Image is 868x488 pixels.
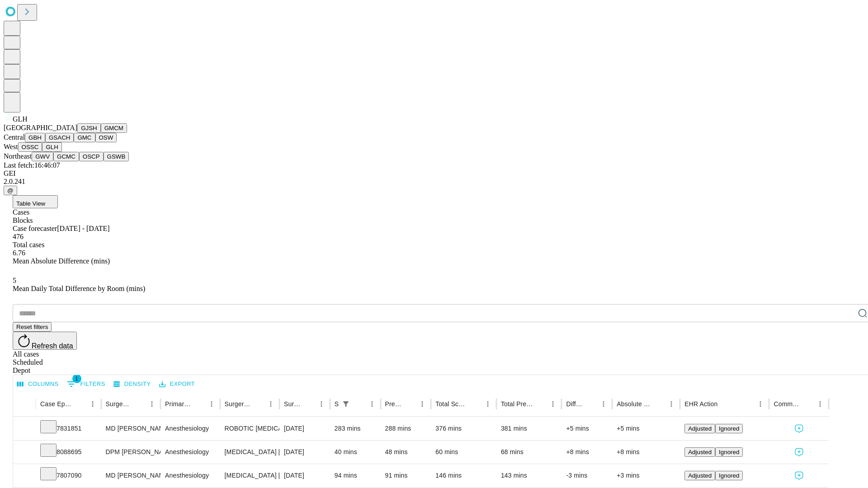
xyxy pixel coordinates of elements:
span: Ignored [719,449,739,455]
button: Sort [74,398,86,410]
div: EHR Action [684,400,717,408]
button: GSACH [45,133,74,142]
button: GLH [42,142,61,152]
div: 7807090 [40,464,97,487]
span: Last fetch: 16:46:07 [4,161,60,169]
span: Ignored [719,425,739,432]
button: OSCP [79,152,104,161]
button: Expand [18,421,31,437]
div: 288 mins [385,417,427,440]
button: GBH [25,133,45,142]
div: Surgery Name [225,400,251,408]
button: Show filters [65,377,108,391]
button: Table View [13,195,58,208]
span: [DATE] - [DATE] [57,225,109,232]
button: Sort [353,398,366,410]
div: +3 mins [617,464,675,487]
button: OSW [95,133,117,142]
div: Case Epic Id [40,400,73,408]
span: Case forecaster [13,225,57,232]
div: MD [PERSON_NAME] Md [106,417,156,440]
button: Menu [597,398,610,410]
div: 94 mins [335,464,376,487]
div: ROBOTIC [MEDICAL_DATA] [MEDICAL_DATA] RETROPUBIC RADICAL [225,417,275,440]
div: Surgeon Name [106,400,132,408]
button: Menu [205,398,218,410]
button: GSWB [104,152,129,161]
button: @ [4,186,17,195]
button: Menu [264,398,277,410]
button: Sort [585,398,597,410]
button: Menu [814,398,826,410]
button: GCMC [53,152,79,161]
div: 376 mins [435,417,492,440]
div: DPM [PERSON_NAME] [PERSON_NAME] Dpm [106,441,156,464]
span: Mean Daily Total Difference by Room (mins) [13,285,145,292]
span: 476 [13,233,24,240]
button: Sort [534,398,547,410]
div: 143 mins [501,464,557,487]
div: Total Predicted Duration [501,400,533,408]
button: Menu [366,398,378,410]
button: Menu [481,398,494,410]
span: Central [4,133,25,141]
div: [DATE] [284,441,325,464]
button: Export [157,377,197,391]
div: +8 mins [566,441,608,464]
div: [MEDICAL_DATA] [MEDICAL_DATA] WITH TOE [225,441,275,464]
button: GMC [74,133,95,142]
button: Sort [252,398,264,410]
div: Anesthesiology [165,417,215,440]
div: 68 mins [501,441,557,464]
button: Ignored [715,471,743,480]
div: 381 mins [501,417,557,440]
button: GMCM [101,123,127,133]
button: Reset filters [13,322,52,332]
div: +5 mins [566,417,608,440]
button: Menu [86,398,99,410]
button: Menu [146,398,158,410]
div: Scheduled In Room Duration [335,400,339,408]
button: Density [111,377,153,391]
button: OSSC [18,142,42,152]
span: Adjusted [688,449,712,455]
span: Ignored [719,472,739,479]
button: Ignored [715,447,743,457]
div: 60 mins [435,441,492,464]
button: GJSH [77,123,101,133]
span: Adjusted [688,472,712,479]
span: Reset filters [16,324,48,330]
div: 146 mins [435,464,492,487]
span: Total cases [13,241,44,249]
div: [DATE] [284,464,325,487]
div: MD [PERSON_NAME] [PERSON_NAME] Md [106,464,156,487]
div: GEI [4,169,864,178]
span: 5 [13,277,16,284]
span: Mean Absolute Difference (mins) [13,257,110,265]
span: Refresh data [32,342,73,350]
div: Anesthesiology [165,464,215,487]
button: Sort [193,398,205,410]
button: Sort [302,398,315,410]
button: Menu [547,398,559,410]
span: GLH [13,115,28,123]
div: Surgery Date [284,400,302,408]
span: 6.76 [13,249,25,257]
button: Refresh data [13,332,77,350]
span: 1 [72,374,81,383]
div: 283 mins [335,417,376,440]
div: Absolute Difference [617,400,651,408]
button: Sort [652,398,665,410]
div: 40 mins [335,441,376,464]
span: Northeast [4,152,32,160]
button: Ignored [715,424,743,433]
span: Table View [16,200,45,207]
div: Primary Service [165,400,191,408]
button: Menu [315,398,328,410]
button: Sort [718,398,731,410]
button: Sort [403,398,416,410]
div: 48 mins [385,441,427,464]
div: [DATE] [284,417,325,440]
div: 2.0.241 [4,178,864,186]
button: Sort [801,398,814,410]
